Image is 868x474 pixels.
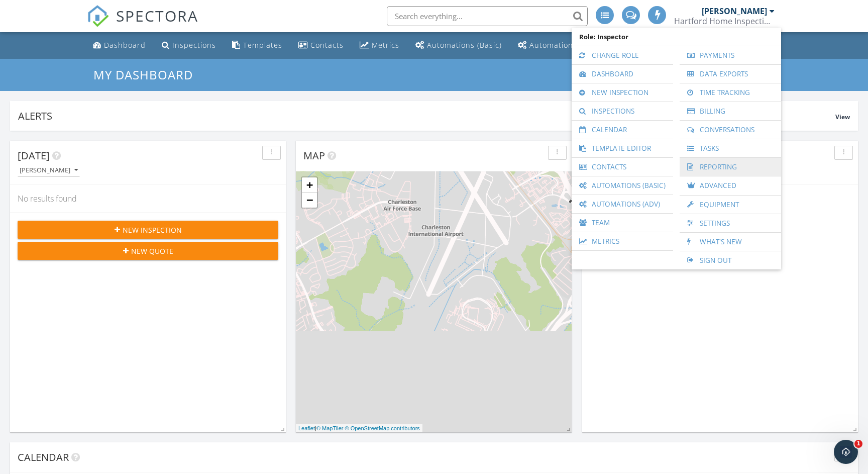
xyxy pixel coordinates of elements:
a: Settings [685,214,776,232]
span: Calendar [18,450,69,464]
a: Automations (Basic) [577,176,668,195]
a: Equipment [685,196,776,214]
a: Sign Out [685,251,776,269]
a: New Inspection [577,83,668,102]
a: Reporting [685,158,776,176]
span: 1 [854,440,862,448]
div: Automations (Adv) [529,40,599,50]
a: Automations (Adv) [577,195,668,213]
a: Leaflet [298,425,315,431]
div: Inspections [172,40,216,50]
a: © MapTiler [316,425,344,431]
a: Templates [228,36,286,55]
a: Contacts [294,36,348,55]
a: Billing [685,102,776,120]
input: Search everything... [387,6,588,26]
div: [PERSON_NAME] [702,6,767,16]
div: Alerts [18,109,835,123]
a: Conversations [685,121,776,139]
a: Data Exports [685,65,776,83]
a: Inspections [158,36,220,55]
div: Templates [243,40,282,50]
span: New Quote [131,246,173,256]
a: Time Tracking [685,83,776,102]
a: Inspections [577,102,668,120]
a: Advanced [685,176,776,195]
a: Calendar [577,121,668,139]
div: Hartford Home Inspections [674,16,775,26]
span: Role: Inspector [577,28,776,46]
a: Automations (Basic) [411,36,506,55]
a: Contacts [577,158,668,176]
span: SPECTORA [116,5,198,26]
button: New Quote [18,242,278,260]
button: New Inspection [18,221,278,239]
a: Zoom out [302,193,317,208]
a: Metrics [356,36,403,55]
a: Zoom in [302,177,317,193]
a: My Dashboard [93,66,201,83]
img: The Best Home Inspection Software - Spectora [87,5,109,27]
a: Team [577,214,668,232]
a: What's New [685,233,776,251]
div: [PERSON_NAME] [20,167,78,174]
a: © OpenStreetMap contributors [345,425,420,431]
div: Contacts [310,40,344,50]
a: Metrics [577,232,668,250]
span: New Inspection [123,225,182,235]
span: [DATE] [18,149,50,162]
span: View [835,113,850,121]
span: Map [303,149,325,162]
a: Payments [685,46,776,64]
a: Tasks [685,139,776,157]
div: Dashboard [104,40,146,50]
div: Metrics [372,40,399,50]
a: Change Role [577,46,668,64]
div: Automations (Basic) [427,40,502,50]
a: Dashboard [577,65,668,83]
iframe: Intercom live chat [834,440,858,464]
a: Template Editor [577,139,668,157]
button: [PERSON_NAME] [18,164,80,177]
div: No results found [10,185,286,212]
a: Automations (Advanced) [514,36,603,55]
a: SPECTORA [87,14,198,35]
div: | [296,424,422,433]
a: Dashboard [89,36,150,55]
